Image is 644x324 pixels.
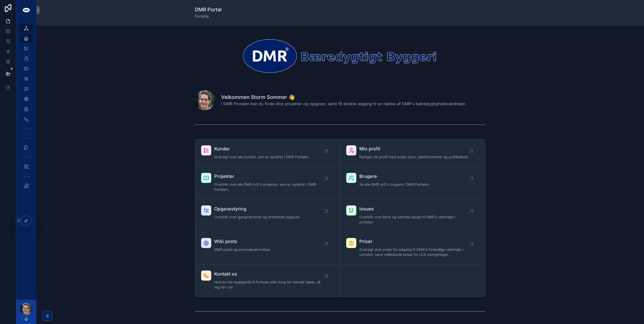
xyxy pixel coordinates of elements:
[16,20,36,197] div: scrollable content
[214,214,300,220] span: Overblik over igangværende og afsluttede opgaver.
[221,94,466,101] h1: Velkommen Storm Sommer 👋
[214,182,326,192] span: Overblik over alle DMR A/S's projekter, som er oprettet i DMR Portalen.
[195,6,222,13] h1: DMR Portal
[221,101,466,107] span: I DMR Portalen kan du finde dine projekter og opgaver, samt få direkte adgang til en række af DMR...
[195,13,222,19] span: Forside
[195,139,340,167] a: KunderOversigt over alle kunder, som er oprettet i DMR Portalen.
[195,167,340,199] a: ProjekterOverblik over alle DMR A/S's projekter, som er oprettet i DMR Portalen.
[359,145,469,152] span: Min profil
[340,167,485,199] a: BrugereSe alle DMR A/S's brugere i DMR Portalen.
[359,205,471,212] span: Issues
[214,145,310,152] span: Kunder
[195,38,486,74] img: 30475-dmr_logo_baeredygtigt-byggeri_space-arround---noloco---narrow---transparrent---white-DMR.png
[359,238,471,245] span: Priser
[214,205,300,212] span: Opgavestyring
[359,173,430,180] span: Brugere
[214,154,310,159] span: Oversigt over alle kunder, som er oprettet i DMR Portalen.
[195,199,340,232] a: OpgavestyringOverblik over igangværende og afsluttede opgaver.
[359,182,430,187] span: Se alle DMR A/S's brugere i DMR Portalen.
[195,264,340,297] a: Kontakt osHvis du har spørgsmål til Portalen eller brug for teknisk hjælp, så tag fat i os!
[340,232,485,264] a: PriserOversigt over priser for adgang til DMR's forskellige værktøjer i portalen, samt vejledende...
[340,139,485,167] a: Min profilRediger din profil med email, navn, telefonnummer og profilbillede.
[214,238,271,245] span: Wiki posts
[22,6,30,14] img: App logo
[214,271,326,278] span: Kontakt os
[359,247,471,257] span: Oversigt over priser for adgang til DMR's forskellige værktøjer i portalen, samt vejledende prise...
[214,173,326,180] span: Projekter
[340,199,485,232] a: IssuesOverblik over åbne og lukkede issues til DMR's værktøjer i portalen.
[359,154,469,159] span: Rediger din profil med email, navn, telefonnummer og profilbillede.
[214,247,271,252] span: DMR posts og procesbeskrivelser.
[214,280,326,290] span: Hvis du har spørgsmål til Portalen eller brug for teknisk hjælp, så tag fat i os!
[195,232,340,264] a: Wiki postsDMR posts og procesbeskrivelser.
[359,214,471,225] span: Overblik over åbne og lukkede issues til DMR's værktøjer i portalen.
